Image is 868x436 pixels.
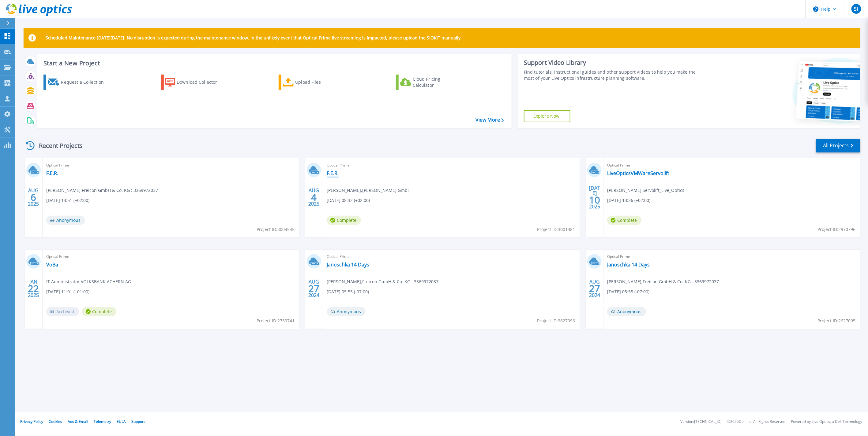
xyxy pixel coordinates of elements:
span: IT Administrator , VOLKSBANK ACHERN AG [46,278,131,285]
div: AUG 2025 [28,186,39,208]
div: JAN 2025 [28,277,39,300]
div: Support Video Library [524,59,702,67]
a: Request a Collection [43,75,112,90]
span: [DATE] 05:55 (-07:00) [607,288,649,295]
span: Anonymous [46,216,85,225]
span: Complete [607,216,641,225]
a: Cloud Pricing Calculator [396,75,464,90]
a: EULA [117,419,126,424]
span: 4 [311,195,317,200]
div: Upload Files [295,76,344,88]
h3: Start a New Project [43,60,504,67]
span: [PERSON_NAME] , Freicon GmbH & Co. KG : 3369972037 [46,187,158,194]
span: [DATE] 05:55 (-07:00) [327,288,369,295]
div: AUG 2025 [308,186,320,208]
a: F.E.R. [327,170,339,176]
span: 6 [31,195,36,200]
div: AUG 2024 [308,277,320,300]
span: Archived [46,307,79,316]
div: Recent Projects [24,138,91,153]
span: Project ID: 2627096 [537,317,575,324]
a: View More [475,117,504,123]
a: Cookies [49,419,62,424]
a: Privacy Policy [20,419,43,424]
span: [DATE] 08:32 (+02:00) [327,197,370,204]
div: [DATE] 2025 [589,186,600,208]
span: Optical Prime [327,253,576,260]
li: © 2025 Dell Inc. All Rights Reserved [727,420,786,424]
a: LiveOpticsVMWareServolift [607,170,669,176]
span: [PERSON_NAME] , [PERSON_NAME] GmbH [327,187,411,194]
span: Project ID: 2970796 [818,226,856,233]
span: Complete [327,216,361,225]
a: VoBa [46,262,58,268]
span: Project ID: 3004545 [257,226,295,233]
a: Telemetry [94,419,111,424]
span: 27 [309,286,320,291]
span: SI [854,6,858,11]
div: Request a Collection [61,76,110,88]
span: [DATE] 11:01 (+01:00) [46,288,89,295]
div: Download Collector [177,76,226,88]
span: [PERSON_NAME] , Freicon GmbH & Co. KG : 3369972037 [607,278,719,285]
div: Cloud Pricing Calculator [413,76,462,88]
span: Anonymous [327,307,366,316]
span: Optical Prime [327,162,576,169]
a: Janoschka 14 Days [327,262,369,268]
div: Find tutorials, instructional guides and other support videos to help you make the most of your L... [524,69,702,81]
span: Optical Prime [46,162,295,169]
span: 22 [28,286,39,291]
li: Powered by Live Optics, a Dell Technology [791,420,862,424]
span: Project ID: 2759741 [257,317,295,324]
div: AUG 2024 [589,277,600,300]
span: 27 [589,286,600,291]
p: Scheduled Maintenance [DATE][DATE]: No disruption is expected during the maintenance window. In t... [46,35,462,40]
span: [PERSON_NAME] , Freicon GmbH & Co. KG : 3369972037 [327,278,438,285]
li: Version: [TECHNICAL_ID] [680,420,722,424]
span: Project ID: 3001381 [537,226,575,233]
a: Janoschka 14 Days [607,262,650,268]
span: [PERSON_NAME] , Servolift_Live_Optics [607,187,684,194]
span: Project ID: 2627095 [818,317,856,324]
a: Download Collector [161,75,229,90]
a: Ads & Email [68,419,88,424]
span: Complete [82,307,116,316]
a: Support [131,419,145,424]
span: Optical Prime [607,253,856,260]
a: F.E.R. [46,170,58,176]
span: Optical Prime [46,253,295,260]
span: 10 [589,197,600,203]
span: Optical Prime [607,162,856,169]
a: Explore Now! [524,110,570,122]
span: [DATE] 13:51 (+02:00) [46,197,89,204]
span: Anonymous [607,307,646,316]
a: All Projects [816,139,860,152]
span: [DATE] 13:36 (+02:00) [607,197,650,204]
a: Upload Files [279,75,347,90]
